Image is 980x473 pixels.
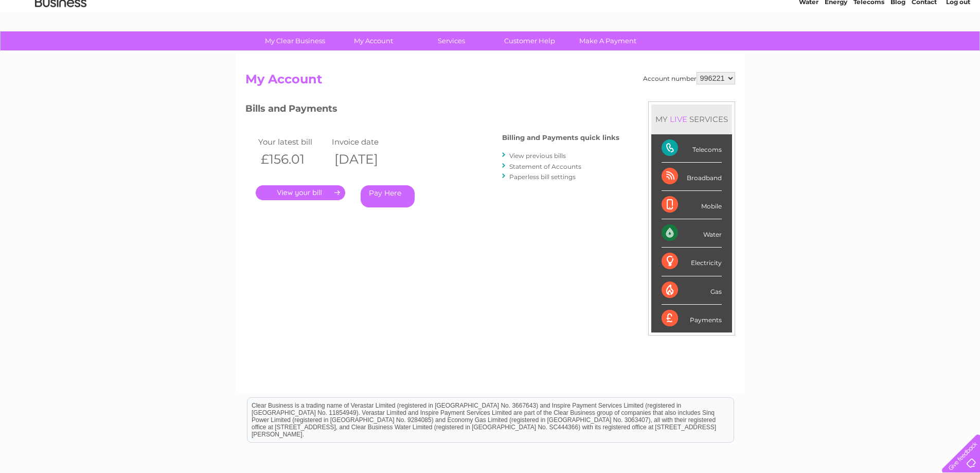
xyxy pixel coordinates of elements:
div: MY SERVICES [651,104,732,134]
div: LIVE [668,114,689,124]
a: Statement of Accounts [509,163,581,170]
div: Water [662,219,722,248]
a: My Account [331,31,416,50]
div: Electricity [662,248,722,276]
h3: Bills and Payments [245,101,619,119]
a: Make A Payment [565,31,650,50]
div: Mobile [662,191,722,219]
div: Clear Business is a trading name of Verastar Limited (registered in [GEOGRAPHIC_DATA] No. 3667643... [247,6,734,50]
a: Energy [825,44,847,51]
h2: My Account [245,72,735,92]
th: [DATE] [329,149,403,170]
div: Telecoms [662,134,722,163]
a: Pay Here [361,185,415,207]
a: Paperless bill settings [509,173,576,181]
a: Services [409,31,494,50]
div: Payments [662,305,722,332]
a: Contact [912,44,937,51]
td: Invoice date [329,135,403,149]
div: Account number [643,72,735,84]
a: View previous bills [509,152,566,160]
a: Customer Help [487,31,572,50]
a: Telecoms [853,44,884,51]
td: Your latest bill [256,135,330,149]
img: logo.png [34,27,87,58]
a: 0333 014 3131 [786,5,857,18]
a: . [256,185,345,200]
a: Blog [890,44,905,51]
div: Gas [662,276,722,305]
th: £156.01 [256,149,330,170]
a: Water [799,44,818,51]
a: Log out [946,44,970,51]
h4: Billing and Payments quick links [502,134,619,142]
a: My Clear Business [253,31,337,50]
div: Broadband [662,163,722,191]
